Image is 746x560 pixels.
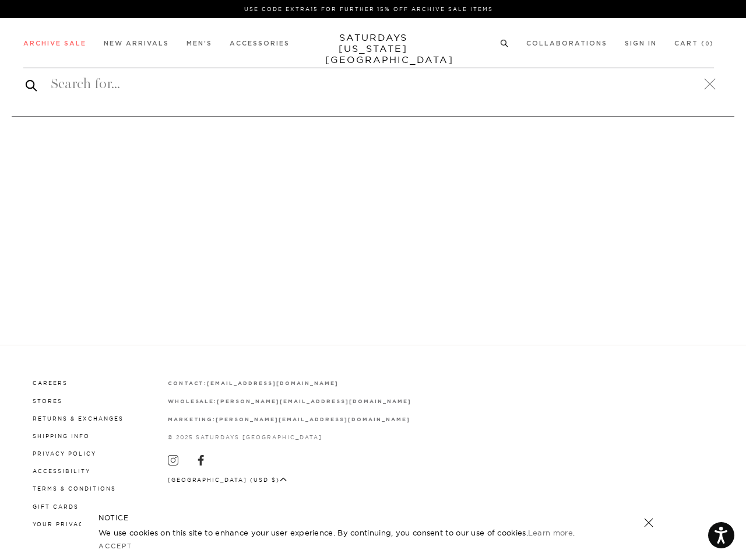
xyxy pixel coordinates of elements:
[168,399,217,404] strong: wholesale:
[217,399,411,404] strong: [PERSON_NAME][EMAIL_ADDRESS][DOMAIN_NAME]
[23,40,86,47] a: Archive Sale
[98,513,648,523] h5: NOTICE
[207,381,338,386] strong: [EMAIL_ADDRESS][DOMAIN_NAME]
[216,417,410,422] strong: [PERSON_NAME][EMAIL_ADDRESS][DOMAIN_NAME]
[168,475,287,484] button: [GEOGRAPHIC_DATA] (USD $)
[104,40,169,47] a: New Arrivals
[186,40,212,47] a: Men's
[23,75,714,93] input: Search for...
[33,468,90,474] a: Accessibility
[230,40,290,47] a: Accessories
[168,433,411,442] p: © 2025 Saturdays [GEOGRAPHIC_DATA]
[526,40,607,47] a: Collaborations
[33,485,116,492] a: Terms & Conditions
[168,381,207,386] strong: contact:
[528,528,573,537] a: Learn more
[33,433,90,439] a: Shipping Info
[33,450,96,457] a: Privacy Policy
[674,40,714,47] a: Cart (0)
[28,5,709,13] p: Use Code EXTRA15 for Further 15% Off Archive Sale Items
[217,398,411,404] a: [PERSON_NAME][EMAIL_ADDRESS][DOMAIN_NAME]
[325,32,421,65] a: SATURDAYS[US_STATE][GEOGRAPHIC_DATA]
[216,416,410,422] a: [PERSON_NAME][EMAIL_ADDRESS][DOMAIN_NAME]
[98,527,606,538] p: We use cookies on this site to enhance your user experience. By continuing, you consent to our us...
[705,41,710,47] small: 0
[98,542,132,550] a: Accept
[33,521,125,527] a: Your privacy choices
[207,380,338,386] a: [EMAIL_ADDRESS][DOMAIN_NAME]
[33,380,68,386] a: Careers
[33,398,62,404] a: Stores
[625,40,657,47] a: Sign In
[33,503,79,510] a: Gift Cards
[168,417,216,422] strong: marketing:
[33,415,124,422] a: Returns & Exchanges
